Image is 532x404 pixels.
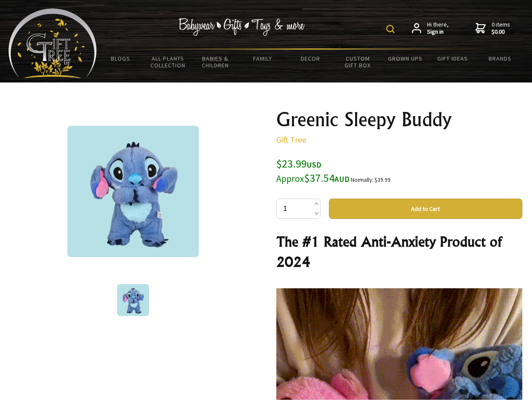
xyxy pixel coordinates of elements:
[67,126,199,257] img: Greenic Sleepy Buddy
[97,50,144,67] a: BLOGS
[117,284,149,316] img: Greenic Sleepy Buddy
[179,18,305,36] img: Babywear - Gifts - Toys & more
[386,25,395,33] img: product search
[286,50,334,67] a: Decor
[427,28,449,36] strong: Sign in
[412,21,449,36] a: Hi there,Sign in
[334,174,350,184] span: AUD
[476,21,510,36] a: 0 items$0.00
[429,50,476,67] a: Gift Ideas
[192,50,239,74] a: Babies & Children
[276,109,522,130] h1: Greenic Sleepy Buddy
[427,21,449,36] span: Hi there,
[329,199,522,219] button: Add to Cart
[381,50,429,67] a: Grown Ups
[307,160,321,170] span: USD
[8,8,97,78] img: Babyware - Gifts - Toys and more...
[276,173,304,184] small: Approx
[492,21,510,36] span: 0 items
[144,50,192,74] a: All Plants Collection
[239,50,287,67] a: Family
[276,134,306,145] a: Gift Tree
[492,28,510,36] strong: $0.00
[476,50,524,67] a: Brands
[276,157,350,185] span: $23.99 $37.54
[334,50,382,74] a: Custom Gift Box
[276,233,502,270] strong: The #1 Rated Anti-Anxiety Product of 2024
[351,176,390,183] small: Normally: $39.99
